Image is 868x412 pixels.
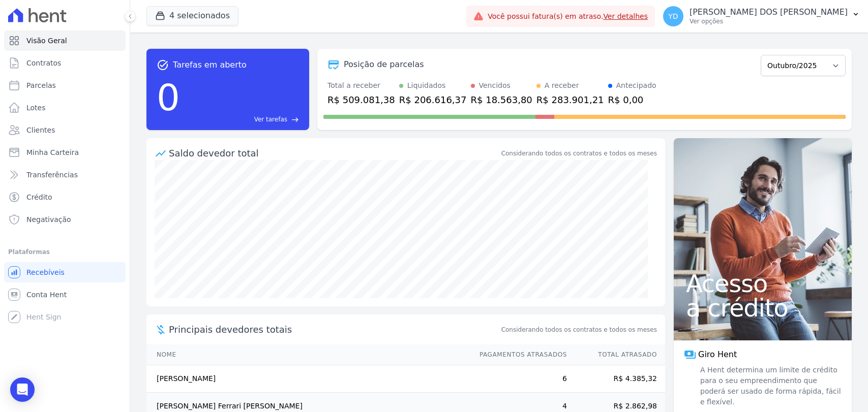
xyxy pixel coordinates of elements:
[4,262,126,282] a: Recebíveis
[4,30,126,51] a: Visão Geral
[668,13,678,20] span: YD
[184,115,299,124] a: Ver tarefas east
[4,187,126,207] a: Crédito
[173,59,247,71] span: Tarefas em aberto
[169,146,499,160] div: Saldo devedor total
[26,192,52,202] span: Crédito
[407,80,446,91] div: Liquidados
[254,115,287,124] span: Ver tarefas
[501,149,657,158] div: Considerando todos os contratos e todos os meses
[567,344,665,365] th: Total Atrasado
[327,80,395,91] div: Total a receber
[157,71,180,124] div: 0
[291,116,299,123] span: east
[26,80,56,90] span: Parcelas
[4,284,126,305] a: Conta Hent
[536,93,604,107] div: R$ 283.901,21
[327,93,395,107] div: R$ 509.081,38
[26,267,65,277] span: Recebíveis
[26,58,61,68] span: Contratos
[26,125,55,135] span: Clientes
[26,170,78,180] span: Transferências
[479,80,511,91] div: Vencidos
[26,147,79,157] span: Minha Carteira
[690,17,848,25] p: Ver opções
[26,36,67,46] span: Visão Geral
[470,344,567,365] th: Pagamentos Atrasados
[4,53,126,73] a: Contratos
[698,365,842,407] span: A Hent determina um limite de crédito para o seu empreendimento que poderá ser usado de forma ráp...
[10,377,35,402] div: Open Intercom Messenger
[501,325,657,334] span: Considerando todos os contratos e todos os meses
[567,365,665,393] td: R$ 4.385,32
[4,98,126,118] a: Lotes
[26,214,71,225] span: Negativação
[470,365,567,393] td: 6
[399,93,467,107] div: R$ 206.616,37
[4,165,126,185] a: Transferências
[686,296,840,320] span: a crédito
[8,246,122,258] div: Plataformas
[4,75,126,96] a: Parcelas
[690,7,848,17] p: [PERSON_NAME] DOS [PERSON_NAME]
[616,80,656,91] div: Antecipado
[471,93,532,107] div: R$ 18.563,80
[146,6,238,25] button: 4 selecionados
[686,271,840,296] span: Acesso
[545,80,579,91] div: A receber
[655,2,868,30] button: YD [PERSON_NAME] DOS [PERSON_NAME] Ver opções
[603,12,648,20] a: Ver detalhes
[26,290,67,300] span: Conta Hent
[4,120,126,140] a: Clientes
[4,209,126,230] a: Negativação
[146,365,470,393] td: [PERSON_NAME]
[344,58,424,71] div: Posição de parcelas
[608,93,656,107] div: R$ 0,00
[169,323,499,336] span: Principais devedores totais
[488,11,648,22] span: Você possui fatura(s) em atraso.
[4,142,126,163] a: Minha Carteira
[146,344,470,365] th: Nome
[698,348,737,361] span: Giro Hent
[26,103,46,113] span: Lotes
[157,59,169,71] span: task_alt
